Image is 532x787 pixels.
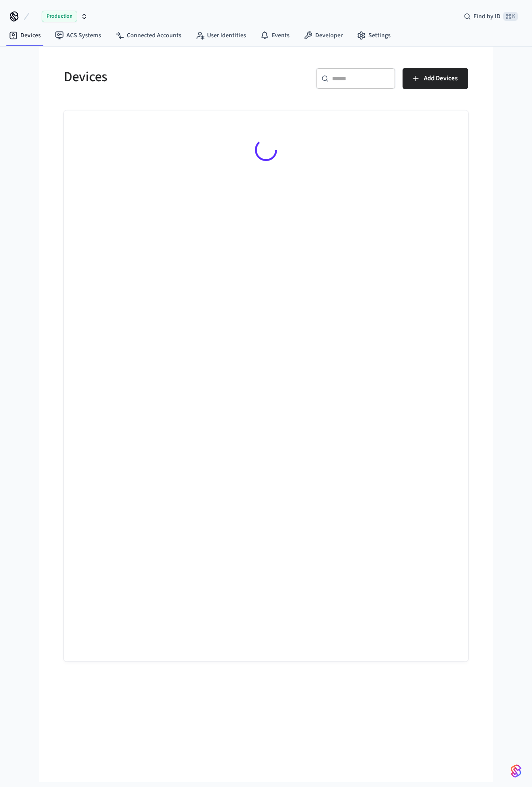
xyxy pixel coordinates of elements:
[108,28,188,43] a: Connected Accounts
[253,28,297,43] a: Events
[503,12,518,21] span: ⌘ K
[2,28,48,43] a: Devices
[424,73,458,84] span: Add Devices
[188,28,253,43] a: User Identities
[64,68,261,86] h5: Devices
[350,28,398,43] a: Settings
[48,28,108,43] a: ACS Systems
[511,764,521,778] img: SeamLogoGradient.69752ec5.svg
[297,28,350,43] a: Developer
[403,68,468,89] button: Add Devices
[42,11,77,22] span: Production
[457,8,525,24] div: Find by ID⌘ K
[473,12,501,21] span: Find by ID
